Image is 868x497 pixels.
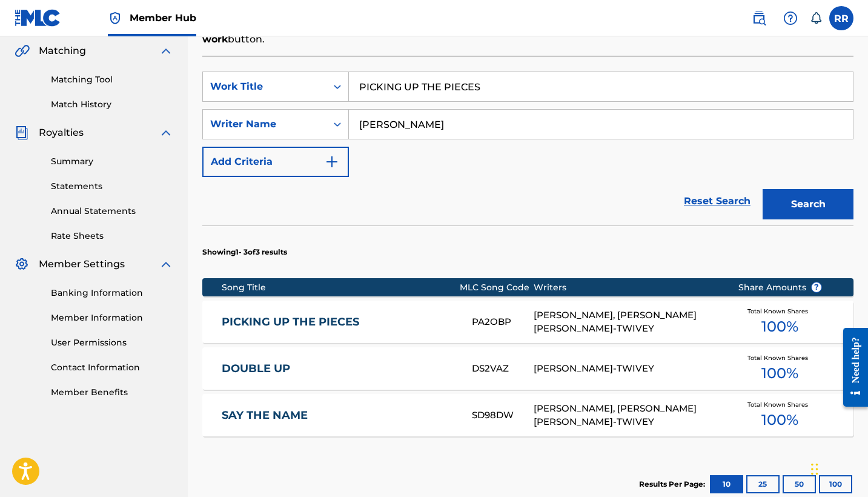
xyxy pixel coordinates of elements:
div: SD98DW [472,409,534,422]
div: [PERSON_NAME]-TWIVEY [534,362,719,376]
img: MLC Logo [15,9,61,27]
a: SAY THE NAME [222,409,456,422]
a: Rate Sheets [51,230,173,242]
span: 100 % [761,362,798,384]
img: expand [159,125,173,140]
p: Showing 1 - 3 of 3 results [202,247,287,258]
span: Matching [39,44,86,58]
div: Help [778,6,803,30]
a: Public Search [747,6,771,30]
div: MLC Song Code [460,281,534,294]
div: [PERSON_NAME], [PERSON_NAME] [PERSON_NAME]-TWIVEY [534,402,719,429]
a: Member Benefits [51,386,173,399]
img: Matching [15,44,30,58]
button: Add Criteria [202,147,349,177]
button: 10 [710,475,743,493]
span: Total Known Shares [747,353,813,362]
span: Member Hub [130,11,196,25]
img: search [752,11,766,25]
form: Search Form [202,72,853,225]
a: Reset Search [678,188,757,215]
span: Total Known Shares [747,400,813,409]
img: help [783,11,798,25]
span: 100 % [761,409,798,431]
a: DOUBLE UP [222,362,456,376]
div: Work Title [210,79,319,94]
a: Statements [51,180,173,193]
div: [PERSON_NAME], [PERSON_NAME] [PERSON_NAME]-TWIVEY [534,309,719,336]
img: expand [159,257,173,272]
span: Share Amounts [738,281,822,294]
a: PICKING UP THE PIECES [222,315,456,329]
span: Member Settings [39,257,125,272]
div: Writers [534,281,719,294]
div: Song Title [222,281,459,294]
button: 50 [783,475,816,493]
a: Contact Information [51,361,173,374]
a: Summary [51,155,173,168]
a: Annual Statements [51,205,173,218]
a: Match History [51,98,173,111]
p: Results Per Page: [639,479,708,490]
span: 100 % [761,316,798,338]
div: Writer Name [210,117,319,132]
img: expand [159,44,173,58]
div: DS2VAZ [472,362,534,376]
button: Search [763,189,853,219]
div: Notifications [810,12,822,24]
iframe: Resource Center [834,318,868,418]
a: User Permissions [51,336,173,349]
span: Royalties [39,125,84,140]
span: ? [812,282,821,292]
span: Total Known Shares [747,307,813,316]
img: Royalties [15,125,29,140]
div: Drag [811,451,818,487]
div: User Menu [829,6,853,30]
button: 25 [746,475,780,493]
img: 9d2ae6d4665cec9f34b9.svg [325,155,339,169]
iframe: Chat Widget [807,439,868,497]
img: Member Settings [15,257,29,272]
a: Member Information [51,312,173,324]
img: Top Rightsholder [108,11,122,25]
a: Banking Information [51,287,173,299]
a: Matching Tool [51,73,173,86]
div: PA2OBP [472,315,534,329]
